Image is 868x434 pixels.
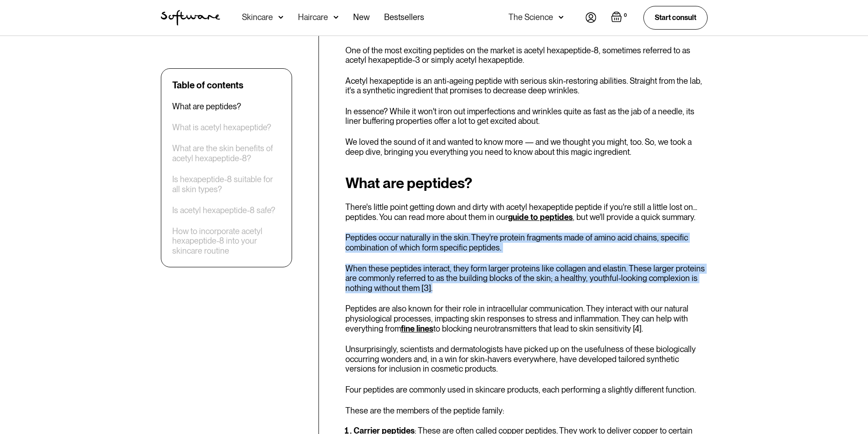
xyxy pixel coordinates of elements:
[508,212,573,222] a: guide to peptides
[622,11,629,20] div: 0
[345,406,708,416] p: These are the members of the peptide family:
[345,264,708,293] p: When these peptides interact, they form larger proteins like collagen and elastin. These larger p...
[242,13,273,22] div: Skincare
[334,13,339,22] img: arrow down
[172,226,281,255] a: How to incorporate acetyl hexapeptide-8 into your skincare routine
[172,143,281,163] a: What are the skin benefits of acetyl hexapeptide-8?
[345,46,708,65] p: One of the most exciting peptides on the market is acetyl hexapeptide-8, sometimes referred to as...
[172,80,243,91] div: Table of contents
[345,202,708,222] p: There's little point getting down and dirty with acetyl hexapeptide peptide if you're still a lit...
[345,344,708,374] p: Unsurprisingly, scientists and dermatologists have picked up on the usefulness of these biologica...
[172,205,275,215] a: Is acetyl hexapeptide-8 safe?
[345,304,708,333] p: Peptides are also known for their role in intracellular communication. They interact with our nat...
[172,123,271,133] a: What is acetyl hexapeptide?
[161,10,220,26] img: Software Logo
[345,137,708,157] p: We loved the sound of it and wanted to know more — and we thought you might, too. So, we took a d...
[345,385,708,395] p: Four peptides are commonly used in skincare products, each performing a slightly different function.
[401,324,433,333] a: fine lines
[559,13,564,22] img: arrow down
[172,174,281,194] a: Is hexapeptide-8 suitable for all skin types?
[611,11,629,24] a: Open empty cart
[345,107,708,126] p: In essence? While it won't iron out imperfections and wrinkles quite as fast as the jab of a need...
[345,175,708,191] h2: What are peptides?
[278,13,283,22] img: arrow down
[172,102,241,112] a: What are peptides?
[298,13,328,22] div: Haircare
[161,10,220,26] a: home
[508,13,553,22] div: The Science
[643,6,708,29] a: Start consult
[345,233,708,252] p: Peptides occur naturally in the skin. They're protein fragments made of amino acid chains, specif...
[345,76,708,96] p: Acetyl hexapeptide is an anti-ageing peptide with serious skin-restoring abilities. Straight from...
